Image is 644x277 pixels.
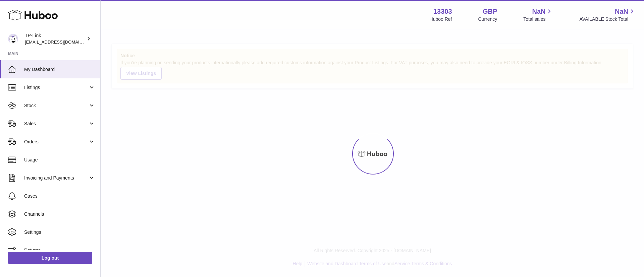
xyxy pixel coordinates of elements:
[523,16,553,22] span: Total sales
[8,252,92,264] a: Log out
[24,229,95,235] span: Settings
[579,16,636,22] span: AVAILABLE Stock Total
[24,139,88,145] span: Orders
[24,121,88,127] span: Sales
[24,247,95,254] span: Returns
[24,211,95,217] span: Channels
[433,7,452,16] strong: 13303
[615,7,628,16] span: NaN
[430,16,452,22] div: Huboo Ref
[24,66,95,73] span: My Dashboard
[24,157,95,163] span: Usage
[8,34,18,44] img: internalAdmin-13303@internal.huboo.com
[24,193,95,199] span: Cases
[483,7,497,16] strong: GBP
[25,32,85,45] div: TP-Link
[523,7,553,22] a: NaN Total sales
[24,175,88,181] span: Invoicing and Payments
[24,102,88,109] span: Stock
[25,39,99,45] span: [EMAIL_ADDRESS][DOMAIN_NAME]
[532,7,545,16] span: NaN
[478,16,497,22] div: Currency
[24,84,88,91] span: Listings
[579,7,636,22] a: NaN AVAILABLE Stock Total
